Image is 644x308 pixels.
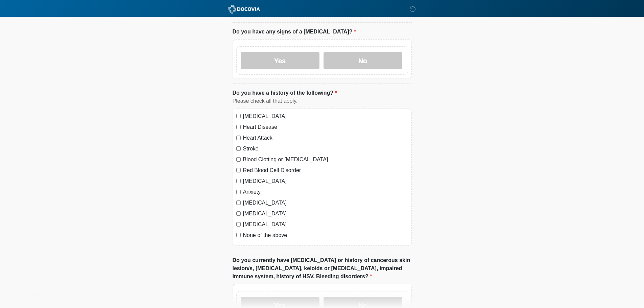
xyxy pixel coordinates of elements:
input: [MEDICAL_DATA] [236,200,241,205]
input: [MEDICAL_DATA] [236,114,241,118]
label: Do you have a history of the following? [233,89,337,97]
label: No [324,52,402,69]
input: Heart Attack [236,136,241,140]
input: [MEDICAL_DATA] [236,222,241,227]
label: Yes [241,52,319,69]
label: Heart Disease [243,123,408,131]
input: [MEDICAL_DATA] [236,179,241,183]
label: [MEDICAL_DATA] [243,199,408,207]
label: Red Blood Cell Disorder [243,166,408,174]
label: [MEDICAL_DATA] [243,220,408,229]
input: [MEDICAL_DATA] [236,211,241,216]
input: Heart Disease [236,125,241,129]
input: Stroke [236,146,241,151]
label: [MEDICAL_DATA] [243,112,408,120]
input: Blood Clotting or [MEDICAL_DATA] [236,157,241,162]
input: Red Blood Cell Disorder [236,168,241,172]
img: ABC Med Spa- GFEase Logo [226,5,262,14]
label: [MEDICAL_DATA] [243,177,408,185]
label: Anxiety [243,188,408,196]
label: Do you have any signs of a [MEDICAL_DATA]? [233,28,356,36]
input: None of the above [236,233,241,237]
label: None of the above [243,231,408,239]
label: [MEDICAL_DATA] [243,210,408,218]
label: Blood Clotting or [MEDICAL_DATA] [243,156,408,164]
input: Anxiety [236,190,241,194]
div: Please check all that apply. [233,97,412,105]
label: Heart Attack [243,134,408,142]
label: Stroke [243,145,408,153]
label: Do you currently have [MEDICAL_DATA] or history of cancerous skin lesion/s, [MEDICAL_DATA], keloi... [233,256,412,281]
